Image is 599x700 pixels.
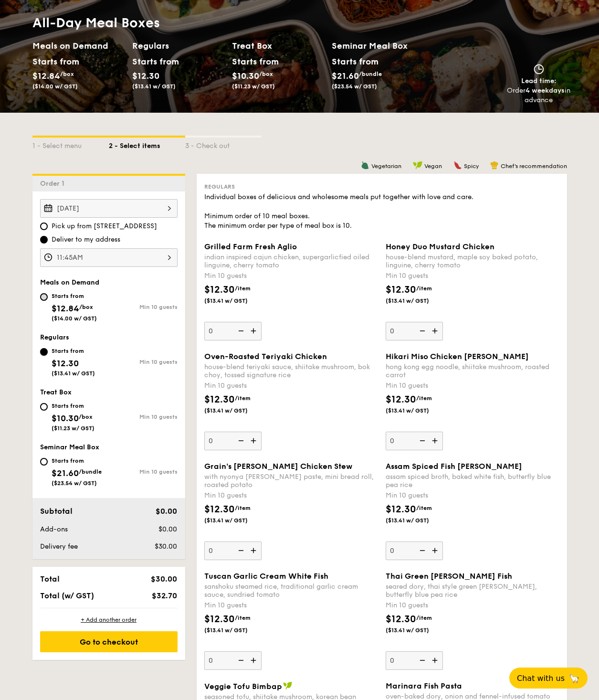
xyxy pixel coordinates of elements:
img: icon-add.58712e84.svg [247,322,262,340]
div: 2 - Select items [109,138,185,151]
strong: 4 weekdays [525,86,565,95]
div: Min 10 guests [109,359,178,365]
div: Min 10 guests [109,468,178,475]
span: Seminar Meal Box [40,443,99,451]
div: Min 10 guests [386,381,559,391]
span: Grilled Farm Fresh Aglio [204,242,297,251]
span: $21.60 [52,468,79,478]
span: $0.00 [158,525,177,533]
input: Grain's [PERSON_NAME] Chicken Stewwith nyonya [PERSON_NAME] paste, mini bread roll, roasted potat... [204,541,262,560]
span: $21.60 [332,71,359,81]
span: Treat Box [40,388,72,396]
span: Chef's recommendation [501,163,567,170]
span: $12.30 [204,394,235,405]
div: seared dory, thai style green [PERSON_NAME], butterfly blue pea rice [386,583,559,599]
div: + Add another order [40,616,178,624]
span: ($14.00 w/ GST) [52,315,97,322]
span: $32.70 [152,591,177,600]
span: ($13.41 w/ GST) [132,83,176,90]
img: icon-spicy.37a8142b.svg [453,161,462,170]
input: Grilled Farm Fresh Aglioindian inspired cajun chicken, supergarlicfied oiled linguine, cherry tom... [204,322,262,340]
span: Meals on Demand [40,278,99,286]
img: icon-reduce.1d2dbef1.svg [414,541,429,560]
span: /item [235,395,251,402]
span: ($11.23 w/ GST) [52,425,95,432]
span: $30.00 [151,574,177,583]
input: Oven-Roasted Teriyaki Chickenhouse-blend teriyaki sauce, shiitake mushroom, bok choy, tossed sign... [204,432,262,450]
input: Event date [40,199,178,218]
span: ($13.41 w/ GST) [204,297,269,305]
span: ($13.41 w/ GST) [386,407,451,414]
div: 1 - Select menu [32,138,109,151]
input: Event time [40,248,178,267]
button: Chat with us🦙 [509,668,588,689]
div: Min 10 guests [386,601,559,610]
span: ($13.41 w/ GST) [386,297,451,305]
span: Thai Green [PERSON_NAME] Fish [386,572,512,581]
div: hong kong egg noodle, shiitake mushroom, roasted carrot [386,363,559,379]
span: Tuscan Garlic Cream White Fish [204,572,328,581]
img: icon-reduce.1d2dbef1.svg [233,541,247,560]
div: Starts from [52,347,95,355]
span: $12.30 [204,284,235,296]
img: icon-reduce.1d2dbef1.svg [233,322,247,340]
span: $0.00 [156,507,177,516]
h2: Seminar Meal Box [332,39,431,53]
span: Hikari Miso Chicken [PERSON_NAME] [386,352,529,361]
span: $12.30 [386,394,416,405]
input: Tuscan Garlic Cream White Fishsanshoku steamed rice, traditional garlic cream sauce, sundried tom... [204,651,262,670]
div: Starts from [332,54,378,69]
input: Pick up from [STREET_ADDRESS] [40,223,48,230]
span: /item [235,615,251,621]
div: Go to checkout [40,631,178,652]
div: Min 10 guests [386,491,559,500]
span: $12.30 [386,284,416,296]
span: ($14.00 w/ GST) [32,83,78,90]
span: $10.30 [232,71,259,81]
span: $30.00 [155,542,177,551]
span: Order 1 [40,180,68,188]
span: Lead time: [521,77,557,85]
span: /bundle [359,71,382,77]
span: Delivery fee [40,542,78,551]
span: /box [60,71,74,77]
img: icon-add.58712e84.svg [429,432,443,450]
img: icon-add.58712e84.svg [429,322,443,340]
div: Min 10 guests [204,491,378,500]
span: $10.30 [52,413,79,424]
div: house-blend mustard, maple soy baked potato, linguine, cherry tomato [386,253,559,269]
img: icon-vegan.f8ff3823.svg [283,681,293,690]
span: /box [79,414,93,420]
span: Assam Spiced Fish [PERSON_NAME] [386,462,522,471]
span: $12.30 [52,358,79,369]
span: Regulars [204,183,235,190]
span: $12.30 [132,71,159,81]
input: Assam Spiced Fish [PERSON_NAME]assam spiced broth, baked white fish, butterfly blue pea riceMin 1... [386,541,443,560]
img: icon-add.58712e84.svg [247,651,262,669]
img: icon-add.58712e84.svg [429,651,443,669]
span: Regulars [40,333,69,341]
input: Thai Green [PERSON_NAME] Fishseared dory, thai style green [PERSON_NAME], butterfly blue pea rice... [386,651,443,670]
img: icon-add.58712e84.svg [247,541,262,560]
input: Starts from$21.60/bundle($23.54 w/ GST)Min 10 guests [40,458,48,466]
div: Min 10 guests [204,271,378,281]
div: sanshoku steamed rice, traditional garlic cream sauce, sundried tomato [204,583,378,599]
span: ($23.54 w/ GST) [52,480,97,487]
span: Spicy [464,163,479,170]
div: with nyonya [PERSON_NAME] paste, mini bread roll, roasted potato [204,473,378,489]
span: $12.30 [204,614,235,625]
div: Min 10 guests [109,414,178,420]
span: $12.30 [386,614,416,625]
span: ($13.41 w/ GST) [386,626,451,634]
span: ($13.41 w/ GST) [204,517,269,524]
span: /item [416,505,432,511]
input: Starts from$10.30/box($11.23 w/ GST)Min 10 guests [40,403,48,411]
span: Honey Duo Mustard Chicken [386,242,494,251]
span: Total (w/ GST) [40,591,94,600]
span: ($13.41 w/ GST) [204,626,269,634]
img: icon-chef-hat.a58ddaea.svg [490,161,499,170]
span: Marinara Fish Pasta [386,681,462,690]
div: assam spiced broth, baked white fish, butterfly blue pea rice [386,473,559,489]
span: ($23.54 w/ GST) [332,83,377,90]
img: icon-reduce.1d2dbef1.svg [233,651,247,669]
